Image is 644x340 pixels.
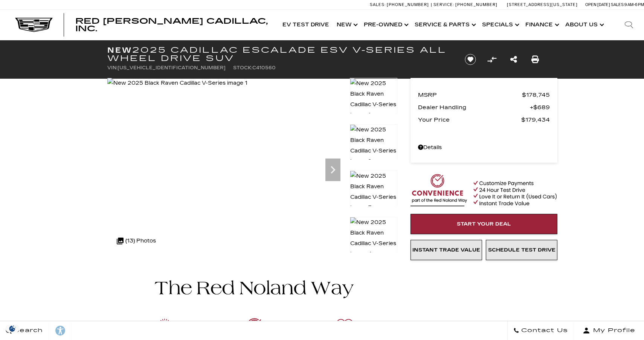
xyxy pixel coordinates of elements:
a: Start Your Deal [411,214,557,234]
a: Finance [522,10,562,40]
span: My Profile [590,325,635,336]
span: $689 [530,102,550,113]
a: Red [PERSON_NAME] Cadillac, Inc. [75,17,271,32]
span: MSRP [418,90,522,100]
span: Sales: [370,2,386,7]
span: [US_VEHICLE_IDENTIFICATION_NUMBER] [118,65,226,70]
a: Print this New 2025 Cadillac Escalade ESV V-Series All Wheel Drive SUV [531,54,539,65]
img: New 2025 Black Raven Cadillac V-Series image 4 [350,217,397,260]
a: Schedule Test Drive [486,240,557,260]
span: Your Price [418,114,521,125]
span: Contact Us [519,325,568,336]
span: Open [DATE] [585,2,610,7]
img: New 2025 Black Raven Cadillac V-Series image 3 [350,171,397,213]
a: About Us [562,10,606,40]
span: Instant Trade Value [412,247,480,253]
span: [PHONE_NUMBER] [387,2,429,7]
img: Opt-Out Icon [4,325,21,332]
span: $179,434 [521,114,550,125]
span: Search [12,325,43,336]
img: New 2025 Black Raven Cadillac V-Series image 1 [107,78,247,88]
button: Compare vehicle [486,54,497,65]
a: Your Price $179,434 [418,114,550,125]
div: (13) Photos [113,232,160,250]
span: VIN: [107,65,118,70]
a: Dealer Handling $689 [418,102,550,113]
a: Details [418,142,550,153]
img: Cadillac Dark Logo with Cadillac White Text [15,18,53,32]
a: Specials [478,10,522,40]
a: Share this New 2025 Cadillac Escalade ESV V-Series All Wheel Drive SUV [510,54,517,65]
a: EV Test Drive [279,10,333,40]
span: $178,745 [522,90,550,100]
div: Next [325,159,340,181]
span: Stock: [233,65,252,70]
h1: 2025 Cadillac Escalade ESV V-Series All Wheel Drive SUV [107,46,452,63]
span: C410560 [252,65,276,70]
span: Start Your Deal [457,221,511,227]
span: 9 AM-6 PM [624,2,644,7]
img: New 2025 Black Raven Cadillac V-Series image 2 [350,124,397,167]
section: Click to Open Cookie Consent Modal [4,325,21,332]
strong: New [107,46,132,55]
a: Service & Parts [411,10,478,40]
span: Dealer Handling [418,102,530,113]
span: Sales: [611,2,624,7]
a: New [333,10,360,40]
span: Schedule Test Drive [488,247,555,253]
a: Service: [PHONE_NUMBER] [431,3,499,7]
a: Sales: [PHONE_NUMBER] [370,3,431,7]
a: Pre-Owned [360,10,411,40]
img: New 2025 Black Raven Cadillac V-Series image 1 [350,78,397,121]
span: [PHONE_NUMBER] [455,2,497,7]
a: Contact Us [507,321,574,340]
span: Red [PERSON_NAME] Cadillac, Inc. [75,17,268,33]
span: Service: [433,2,454,7]
button: Save vehicle [462,53,479,66]
a: Instant Trade Value [411,240,482,260]
a: MSRP $178,745 [418,90,550,100]
button: Open user profile menu [574,321,644,340]
a: [STREET_ADDRESS][US_STATE] [507,2,578,7]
